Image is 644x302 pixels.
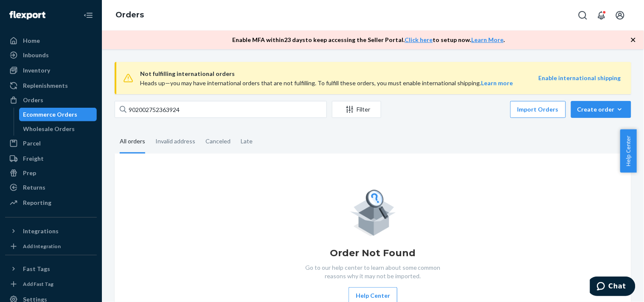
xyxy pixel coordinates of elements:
a: Enable international shipping [539,74,621,81]
h1: Order Not Found [330,246,416,260]
div: Returns [23,183,45,192]
a: Freight [5,152,97,165]
div: Canceled [205,130,231,152]
p: Go to our help center to learn about some common reasons why it may not be imported. [299,263,447,280]
div: Home [23,36,40,45]
a: Home [5,34,97,48]
div: Late [241,130,253,152]
div: Replenishments [23,81,68,90]
div: Create order [577,105,625,114]
span: Heads up—you may have international orders that are not fulfilling. To fulfill these orders, you ... [140,79,513,87]
div: Reporting [23,199,51,207]
button: Close Navigation [80,7,97,24]
a: Orders [5,93,97,107]
a: Parcel [5,137,97,150]
a: Replenishments [5,79,97,92]
a: Prep [5,166,97,180]
div: Prep [23,169,36,177]
div: Integrations [23,227,59,235]
button: Open account menu [612,7,629,24]
button: Integrations [5,224,97,238]
div: Add Fast Tag [23,280,53,288]
a: Learn More [472,36,504,43]
button: Filter [332,101,381,118]
p: Enable MFA within 23 days to keep accessing the Seller Portal. to setup now. . [233,36,505,44]
a: Click here [405,36,433,43]
a: Returns [5,181,97,194]
button: Open Search Box [574,7,591,24]
a: Inventory [5,64,97,77]
a: Reporting [5,196,97,210]
div: Orders [23,96,43,104]
a: Wholesale Orders [19,122,97,136]
div: Freight [23,154,44,163]
div: Ecommerce Orders [23,110,78,119]
a: Learn more [481,79,513,87]
span: Not fulfilling international orders [140,69,539,79]
button: Create order [571,101,631,118]
a: Ecommerce Orders [19,108,97,121]
div: Filter [332,105,381,114]
div: Add Integration [23,243,61,250]
img: Empty list [350,187,396,236]
button: Import Orders [510,101,566,118]
img: Flexport logo [9,11,45,20]
a: Orders [115,10,144,20]
div: Invalid address [155,130,195,152]
button: Fast Tags [5,262,97,276]
ol: breadcrumbs [109,3,151,28]
div: Wholesale Orders [23,125,75,133]
a: Add Integration [5,241,97,252]
div: Parcel [23,139,41,148]
a: Add Fast Tag [5,279,97,289]
div: Inventory [23,66,50,75]
a: Inbounds [5,48,97,62]
button: Help Center [620,129,637,173]
div: Inbounds [23,51,49,59]
button: Open notifications [593,7,610,24]
input: Search orders [115,101,327,118]
iframe: Opens a widget where you can chat to one of our agents [590,277,636,298]
div: All orders [120,130,145,154]
div: Fast Tags [23,265,50,273]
